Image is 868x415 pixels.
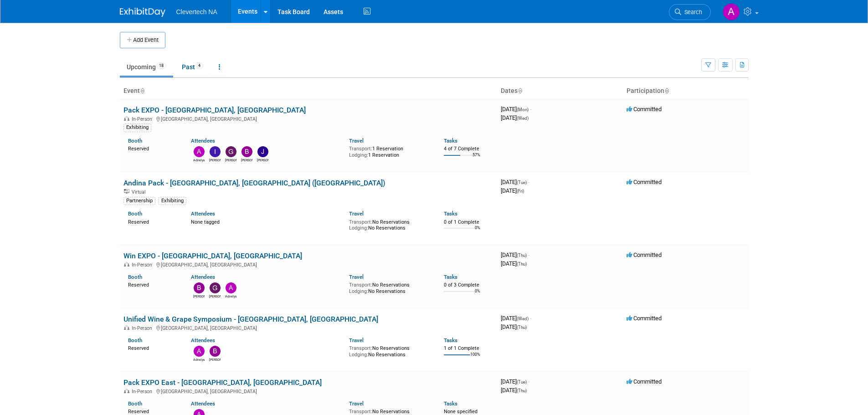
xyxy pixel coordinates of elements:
[475,289,480,301] td: 0%
[349,217,430,231] div: No Reservations No Reservations
[120,32,165,48] button: Add Event
[225,157,236,163] div: Giorgio Zanardi
[123,315,378,323] a: Unified Wine & Grape Symposium - [GEOGRAPHIC_DATA], [GEOGRAPHIC_DATA]
[530,315,531,322] span: -
[210,346,221,357] img: Beth Zarnick-Duffy
[194,146,205,157] img: Adnelys Hernandez
[349,337,364,343] a: Travel
[128,407,178,415] div: Reserved
[209,157,221,163] div: Ildiko Nyeste
[517,316,529,321] span: (Wed)
[501,187,524,194] span: [DATE]
[132,325,155,331] span: In-Person
[444,138,457,144] a: Tasks
[132,189,148,195] span: Virtual
[123,378,322,387] a: Pack EXPO East - [GEOGRAPHIC_DATA], [GEOGRAPHIC_DATA]
[517,379,527,384] span: (Tue)
[128,274,142,280] a: Booth
[627,315,662,322] span: Committed
[528,179,529,185] span: -
[210,146,221,157] img: Ildiko Nyeste
[132,262,155,268] span: In-Person
[444,282,493,288] div: 0 of 3 Complete
[627,378,662,385] span: Committed
[349,288,368,294] span: Lodging:
[140,87,144,94] a: Sort by Event Name
[123,387,493,395] div: [GEOGRAPHIC_DATA], [GEOGRAPHIC_DATA]
[444,146,493,152] div: 4 of 7 Complete
[123,261,493,268] div: [GEOGRAPHIC_DATA], [GEOGRAPHIC_DATA]
[501,260,527,267] span: [DATE]
[349,282,372,288] span: Transport:
[123,324,493,331] div: [GEOGRAPHIC_DATA], [GEOGRAPHIC_DATA]
[444,345,493,352] div: 1 of 1 Complete
[191,400,215,407] a: Attendees
[349,274,364,280] a: Travel
[444,400,457,407] a: Tasks
[349,152,368,158] span: Lodging:
[175,58,210,76] a: Past4
[349,352,368,358] span: Lodging:
[120,8,165,17] img: ExhibitDay
[120,58,173,76] a: Upcoming18
[681,9,702,15] span: Search
[257,157,268,163] div: Jean St-Martin
[501,387,527,394] span: [DATE]
[123,251,302,260] a: Win EXPO - [GEOGRAPHIC_DATA], [GEOGRAPHIC_DATA]
[517,107,529,112] span: (Mon)
[124,189,129,194] img: Virtual Event
[128,280,178,288] div: Reserved
[123,123,151,132] div: Exhibiting
[209,357,221,362] div: Beth Zarnick-Duffy
[723,3,740,20] img: Adnelys Hernandez
[501,179,529,185] span: [DATE]
[470,352,480,364] td: 100%
[210,282,221,293] img: Giorgio Zanardi
[627,251,662,258] span: Committed
[123,115,493,122] div: [GEOGRAPHIC_DATA], [GEOGRAPHIC_DATA]
[518,87,522,94] a: Sort by Start Date
[124,116,129,121] img: In-Person Event
[128,337,142,343] a: Booth
[132,116,155,122] span: In-Person
[444,337,457,343] a: Tasks
[128,138,142,144] a: Booth
[349,409,372,415] span: Transport:
[517,116,529,121] span: (Wed)
[124,262,129,266] img: In-Person Event
[123,179,385,187] a: Andina Pack - [GEOGRAPHIC_DATA], [GEOGRAPHIC_DATA] ([GEOGRAPHIC_DATA])
[195,62,203,69] span: 4
[501,378,529,385] span: [DATE]
[123,106,306,114] a: Pack EXPO - [GEOGRAPHIC_DATA], [GEOGRAPHIC_DATA]
[128,217,178,225] div: Reserved
[123,197,155,205] div: Partnership
[349,400,364,407] a: Travel
[257,146,268,157] img: Jean St-Martin
[501,251,529,258] span: [DATE]
[124,389,129,393] img: In-Person Event
[156,62,166,69] span: 18
[159,197,186,205] div: Exhibiting
[132,389,155,395] span: In-Person
[349,343,430,358] div: No Reservations No Reservations
[191,337,215,343] a: Attendees
[444,210,457,217] a: Tasks
[475,225,480,238] td: 0%
[501,114,529,121] span: [DATE]
[530,106,531,113] span: -
[226,282,236,293] img: Adnelys Hernandez
[128,210,142,217] a: Booth
[225,293,236,299] div: Adnelys Hernandez
[349,138,364,144] a: Travel
[241,157,252,163] div: Beth Zarnick-Duffy
[664,87,669,94] a: Sort by Participation Type
[517,180,527,185] span: (Tue)
[128,400,142,407] a: Booth
[193,357,205,362] div: Adnelys Hernandez
[191,210,215,217] a: Attendees
[349,345,372,351] span: Transport:
[349,280,430,294] div: No Reservations No Reservations
[528,378,529,385] span: -
[517,189,524,194] span: (Fri)
[444,219,493,225] div: 0 of 1 Complete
